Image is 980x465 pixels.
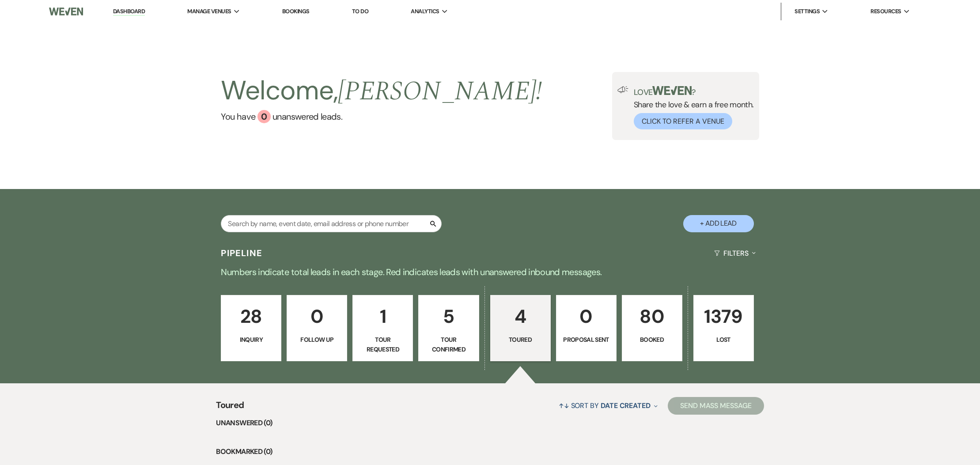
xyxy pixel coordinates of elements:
p: 5 [424,302,473,331]
p: Love ? [634,86,754,96]
span: Resources [870,7,901,16]
p: Inquiry [227,335,276,344]
p: 4 [496,302,545,331]
button: Send Mass Message [668,397,764,415]
span: Toured [216,398,244,417]
input: Search by name, event date, email address or phone number [221,215,442,232]
a: 5Tour Confirmed [418,295,479,361]
h3: Pipeline [221,247,262,259]
button: Click to Refer a Venue [634,113,732,129]
button: + Add Lead [683,215,754,232]
p: 28 [227,302,276,331]
p: Numbers indicate total leads in each stage. Red indicates leads with unanswered inbound messages. [172,265,808,279]
p: 1379 [699,302,748,331]
p: Tour Confirmed [424,335,473,355]
a: 80Booked [622,295,682,361]
p: 1 [358,302,407,331]
h2: Welcome, [221,72,542,110]
a: 4Toured [490,295,551,361]
span: Date Created [601,401,651,410]
li: Unanswered (0) [216,417,764,429]
a: To Do [352,8,368,15]
button: Filters [711,242,759,265]
p: 0 [292,302,341,331]
p: Proposal Sent [562,335,611,344]
p: Lost [699,335,748,344]
img: weven-logo-green.svg [652,86,692,95]
div: 0 [257,110,271,123]
span: [PERSON_NAME] ! [338,71,542,112]
span: Settings [795,7,820,16]
p: Booked [628,335,677,344]
span: ↑↓ [559,401,569,410]
img: Weven Logo [49,2,83,21]
p: 0 [562,302,611,331]
p: Toured [496,335,545,344]
a: 0Follow Up [287,295,347,361]
li: Bookmarked (0) [216,446,764,457]
p: Follow Up [292,335,341,344]
a: 0Proposal Sent [556,295,617,361]
a: 1Tour Requested [352,295,413,361]
a: Bookings [282,8,310,15]
a: 1379Lost [693,295,754,361]
span: Analytics [411,7,439,16]
img: loud-speaker-illustration.svg [617,86,628,93]
a: Dashboard [113,8,145,16]
p: Tour Requested [358,335,407,355]
a: You have 0 unanswered leads. [221,110,542,123]
p: 80 [628,302,677,331]
div: Share the love & earn a free month. [628,86,754,129]
a: 28Inquiry [221,295,281,361]
button: Sort By Date Created [555,394,661,417]
span: Manage Venues [187,7,231,16]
